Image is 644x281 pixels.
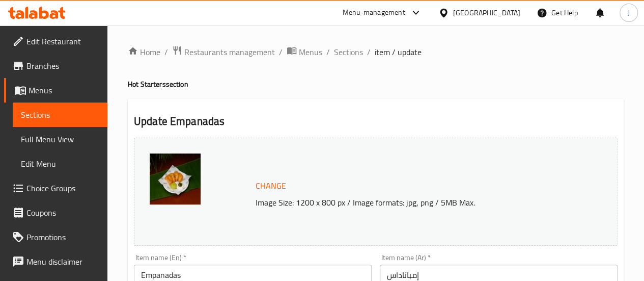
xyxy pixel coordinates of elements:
[21,158,99,170] span: Edit Menu
[26,231,99,243] span: Promotions
[375,46,422,58] span: item / update
[134,114,618,129] h2: Update Empanadas
[26,207,99,219] span: Coupons
[367,46,371,58] li: /
[26,182,99,194] span: Choice Groups
[21,109,99,121] span: Sections
[128,45,624,59] nav: breadcrumb
[4,249,107,274] a: Menu disclaimer
[128,46,160,58] a: Home
[21,133,99,145] span: Full Menu View
[29,84,99,96] span: Menus
[279,46,283,58] li: /
[299,46,322,58] span: Menus
[13,151,107,176] a: Edit Menu
[453,7,520,18] div: [GEOGRAPHIC_DATA]
[13,127,107,151] a: Full Menu View
[4,29,107,54] a: Edit Restaurant
[26,60,99,72] span: Branches
[26,256,99,268] span: Menu disclaimer
[4,225,107,249] a: Promotions
[128,79,624,89] h4: Hot Starters section
[287,45,322,59] a: Menus
[4,176,107,200] a: Choice Groups
[251,196,591,209] p: Image Size: 1200 x 800 px / Image formats: jpg, png / 5MB Max.
[628,7,630,18] span: J
[256,178,286,193] span: Change
[251,175,290,196] button: Change
[26,35,99,47] span: Edit Restaurant
[4,200,107,225] a: Coupons
[4,54,107,78] a: Branches
[172,45,275,59] a: Restaurants management
[4,78,107,103] a: Menus
[184,46,275,58] span: Restaurants management
[334,46,363,58] a: Sections
[326,46,330,58] li: /
[150,154,201,205] img: 7_Empanadas_638892906810900071.jpg
[164,46,168,58] li: /
[343,7,405,19] div: Menu-management
[13,103,107,127] a: Sections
